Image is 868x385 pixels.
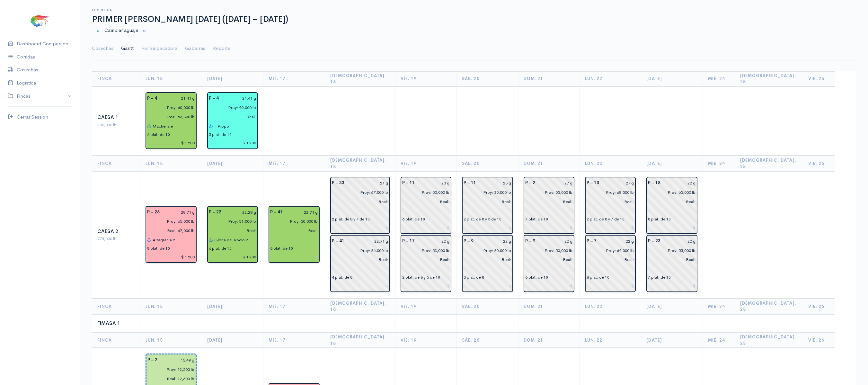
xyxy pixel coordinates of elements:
th: Mié. 24 [703,156,735,171]
input: estimadas [460,246,511,255]
input: estimadas [328,188,388,197]
input: g [539,237,573,246]
div: P – 4 [205,94,223,103]
input: pescadas [266,226,318,235]
div: Piscina: 11 Peso: 23 g Libras Proy: 35,000 lb Empacadora: Sin asignar Plataformas: 2 plat. de 8 y... [462,177,513,234]
input: estimadas [144,365,195,374]
div: 6 plat. de 10 [525,274,548,280]
div: P – 22 [205,208,225,217]
input: estimadas [460,188,511,197]
span: 100,000 lb [97,122,117,128]
div: Piscina: 4 Peso: 21.41 g Libras Proy: 40,000 lb Empacadora: Promarosa Gabarra: Il Pippo Plataform... [207,92,258,149]
input: pescadas [143,112,195,121]
input: $ [464,281,511,291]
input: g [223,94,256,103]
th: Vie. 26 [803,156,835,171]
div: 2 plat. de 8 y 5 de 10 [402,274,440,280]
div: 2 plat. de 8 y 7 de 10 [332,216,370,222]
th: [DATE] [641,71,703,86]
a: Por Empacadora [141,37,177,60]
input: pescadas [460,197,511,206]
a: Gabarras [185,37,205,60]
span: 774,000 lb [97,236,117,241]
th: Sáb. 20 [457,156,518,171]
th: Vie. 26 [803,71,835,86]
input: pescadas [144,374,195,383]
input: g [664,178,695,188]
a: Reporte [213,37,230,60]
div: Piscina: 23 Peso: 22 g Libras Proy: 55,000 lb Empacadora: Sin asignar Plataformas: 7 plat. de 10 [646,235,697,292]
th: Sáb. 20 [457,299,518,314]
div: P – 4 [143,94,161,103]
input: pescadas [328,197,388,206]
th: Finca [92,333,140,348]
input: g [164,208,195,217]
th: Mié. 17 [263,333,325,348]
div: 6 plat. de 10 [270,246,293,251]
input: pescadas [398,197,450,206]
input: $ [587,281,634,291]
th: [DEMOGRAPHIC_DATA]. 18 [325,156,395,171]
input: estimadas [521,188,573,197]
div: 4 plat. de 8 [332,274,352,280]
div: Piscina: 11 Peso: 23 g Libras Proy: 50,000 lb Empacadora: Sin asignar Plataformas: 6 plat. de 10 [401,177,451,234]
input: $ [209,252,256,262]
th: Mié. 24 [703,333,735,348]
div: Piscina: 22 Peso: 22.28 g Libras Proy: 51,000 lb Empacadora: Expotuna Gabarra: Gloria del Rocio 2... [207,206,258,263]
input: g [539,178,573,188]
input: pescadas [644,255,695,264]
th: Lun. 22 [580,299,641,314]
div: Piscina: 4 Peso: 21.41 g Libras Proy: 60,000 lb Libras Reales: 53,300 lb Rendimiento: 88.8% Empac... [146,92,197,149]
div: P – 33 [328,178,348,188]
th: Lun. 15 [140,156,202,171]
th: Mié. 17 [263,299,325,314]
th: Dom. 21 [518,71,580,86]
th: [DATE] [202,299,263,314]
input: $ [209,139,256,148]
th: Finca [92,71,140,86]
th: Lun. 15 [140,71,202,86]
div: P – 2 [144,355,161,365]
div: P – 41 [266,208,287,217]
div: 6 plat. de 10 [402,216,425,222]
div: P – 23 [644,237,664,246]
input: pescadas [328,255,388,264]
div: 8 plat. de 10 [587,274,609,280]
input: g [477,237,511,246]
div: 7 plat. de 10 [648,274,671,280]
input: pescadas [143,226,195,235]
th: Mié. 24 [703,299,735,314]
input: $ [587,223,634,232]
div: 7 plat. de 10 [525,216,548,222]
th: [DEMOGRAPHIC_DATA]. 25 [735,71,803,86]
th: [DATE] [641,299,703,314]
div: 5 plat. de 10 [209,132,232,138]
input: g [664,237,695,246]
input: g [419,237,450,246]
div: P – 11 [398,178,419,188]
input: estimadas [143,103,195,112]
input: g [480,178,511,188]
div: P – 11 [460,178,480,188]
th: Dom. 21 [518,299,580,314]
th: Mié. 17 [263,71,325,86]
input: g [419,178,450,188]
input: estimadas [644,188,695,197]
th: [DATE] [641,156,703,171]
input: pescadas [205,112,256,121]
input: pescadas [644,197,695,206]
input: estimadas [205,103,256,112]
div: P – 10 [583,178,603,188]
div: Caesa 1 [97,114,135,121]
input: g [348,237,388,246]
th: [DATE] [202,71,263,86]
div: Piscina: 7 Peso: 22 g Libras Proy: 64,000 lb Empacadora: Sin asignar Plataformas: 8 plat. de 10 [585,235,636,292]
th: Lun. 15 [140,299,202,314]
div: Piscina: 9 Peso: 22 g Libras Proy: 20,000 lb Empacadora: Sin asignar Plataformas: 3 plat. de 8 [462,235,513,292]
input: estimadas [583,188,634,197]
input: $ [333,223,388,232]
input: pescadas [521,255,573,264]
input: pescadas [583,197,634,206]
th: [DATE] [641,333,703,348]
input: g [287,208,318,217]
